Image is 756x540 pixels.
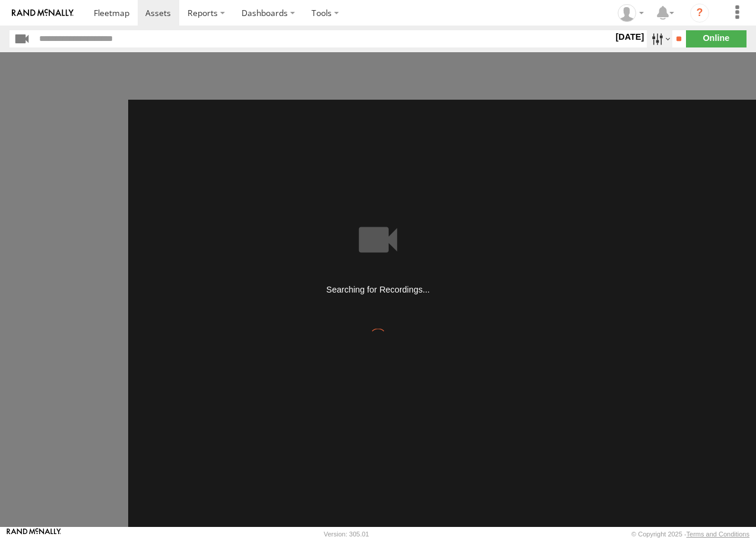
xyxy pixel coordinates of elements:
[687,531,749,538] a: Terms and Conditions
[647,30,672,47] label: Search Filter Options
[631,531,749,538] div: © Copyright 2025 -
[614,4,648,22] div: Breanna Carver
[12,9,74,17] img: rand-logo.svg
[7,528,61,540] a: Visit our Website
[690,4,709,23] i: ?
[324,531,369,538] div: Version: 305.01
[613,30,646,43] label: [DATE]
